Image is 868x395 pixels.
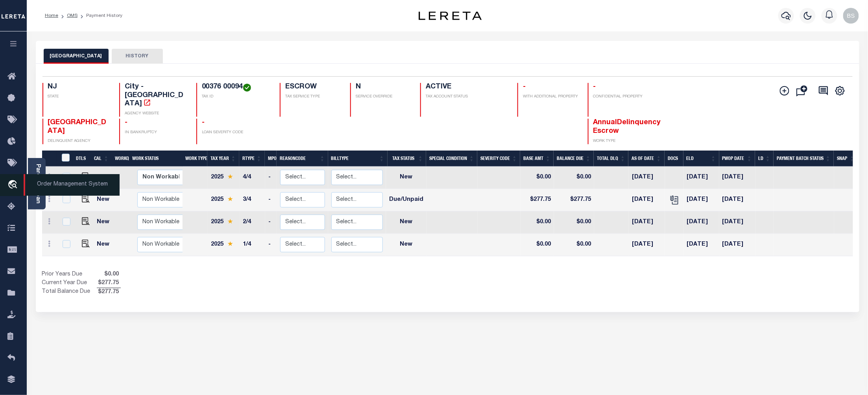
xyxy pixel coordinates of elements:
[628,151,665,167] th: As of Date: activate to sort column ascending
[240,234,265,256] td: 1/4
[24,174,120,196] span: Order Management System
[426,94,508,100] p: TAX ACCOUNT STATUS
[202,94,271,100] p: TAX ID
[227,219,233,224] img: Star.svg
[523,83,526,90] span: -
[45,13,58,18] a: Home
[419,11,482,20] img: logo-dark.svg
[202,130,271,136] p: LOAN SEVERITY CODE
[521,234,554,256] td: $0.00
[265,151,277,167] th: MPO
[182,151,207,167] th: Work Type
[426,83,508,92] h4: ACTIVE
[277,151,328,167] th: ReasonCode: activate to sort column ascending
[207,151,239,167] th: Tax Year: activate to sort column ascending
[57,151,73,167] th: &nbsp;
[629,167,665,189] td: [DATE]
[683,151,719,167] th: ELD: activate to sort column ascending
[202,119,205,126] span: -
[285,83,340,92] h4: ESCROW
[520,151,554,167] th: Base Amt: activate to sort column ascending
[67,13,78,18] a: OMS
[684,167,719,189] td: [DATE]
[240,189,265,211] td: 3/4
[42,288,97,296] td: Total Balance Due
[265,234,277,256] td: -
[719,234,755,256] td: [DATE]
[265,189,277,211] td: -
[834,151,858,167] th: SNAP: activate to sort column ascending
[629,234,665,256] td: [DATE]
[521,211,554,234] td: $0.00
[684,211,719,234] td: [DATE]
[386,167,427,189] td: New
[208,167,240,189] td: 2025
[386,234,427,256] td: New
[7,180,20,190] i: travel_explore
[129,151,183,167] th: Work Status
[97,279,121,288] span: $277.75
[719,167,755,189] td: [DATE]
[265,211,277,234] td: -
[665,151,683,167] th: Docs
[386,189,427,211] td: Due/Unpaid
[94,189,116,211] td: New
[94,167,116,189] td: New
[97,288,121,297] span: $277.75
[719,189,755,211] td: [DATE]
[774,151,834,167] th: Payment Batch Status: activate to sort column ascending
[356,83,411,92] h4: N
[42,151,57,167] th: &nbsp;&nbsp;&nbsp;&nbsp;&nbsp;&nbsp;&nbsp;&nbsp;&nbsp;&nbsp;
[227,174,233,179] img: Star.svg
[629,211,665,234] td: [DATE]
[426,151,477,167] th: Special Condition: activate to sort column ascending
[388,151,427,167] th: Tax Status: activate to sort column ascending
[125,83,187,108] h4: City - [GEOGRAPHIC_DATA]
[593,138,656,144] p: WORK TYPE
[593,83,596,90] span: -
[94,234,116,256] td: New
[554,189,594,211] td: $277.75
[629,189,665,211] td: [DATE]
[554,167,594,189] td: $0.00
[227,241,233,246] img: Star.svg
[97,270,121,279] span: $0.00
[554,234,594,256] td: $0.00
[42,279,97,288] td: Current Year Due
[719,211,755,234] td: [DATE]
[240,211,265,234] td: 2/4
[48,94,110,100] p: STATE
[521,189,554,211] td: $277.75
[719,151,755,167] th: PWOP Date: activate to sort column ascending
[240,167,265,189] td: 4/4
[125,130,187,136] p: IN BANKRUPTCY
[42,270,97,279] td: Prior Years Due
[843,8,859,24] img: svg+xml;base64,PHN2ZyB4bWxucz0iaHR0cDovL3d3dy53My5vcmcvMjAwMC9zdmciIHBvaW50ZXItZXZlbnRzPSJub25lIi...
[554,211,594,234] td: $0.00
[523,94,578,100] p: WITH ADDITIONAL PROPERTY
[477,151,520,167] th: Severity Code: activate to sort column ascending
[684,189,719,211] td: [DATE]
[239,151,265,167] th: RType: activate to sort column ascending
[386,211,427,234] td: New
[94,211,116,234] td: New
[78,12,122,19] li: Payment History
[356,94,411,100] p: SERVICE OVERRIDE
[593,94,656,100] p: CONFIDENTIAL PROPERTY
[112,151,129,167] th: WorkQ
[755,151,774,167] th: LD: activate to sort column ascending
[593,119,661,135] span: AnnualDelinquency Escrow
[554,151,594,167] th: Balance Due: activate to sort column ascending
[202,83,271,92] h4: 00376 00094
[328,151,388,167] th: BillType: activate to sort column ascending
[73,151,91,167] th: DTLS
[125,111,187,117] p: AGENCY WEBSITE
[594,151,628,167] th: Total DLQ: activate to sort column ascending
[521,167,554,189] td: $0.00
[48,138,110,144] p: DELINQUENT AGENCY
[48,119,107,135] span: [GEOGRAPHIC_DATA]
[208,189,240,211] td: 2025
[35,164,41,204] a: Parcel & Loan
[125,119,127,126] span: -
[44,49,109,64] button: [GEOGRAPHIC_DATA]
